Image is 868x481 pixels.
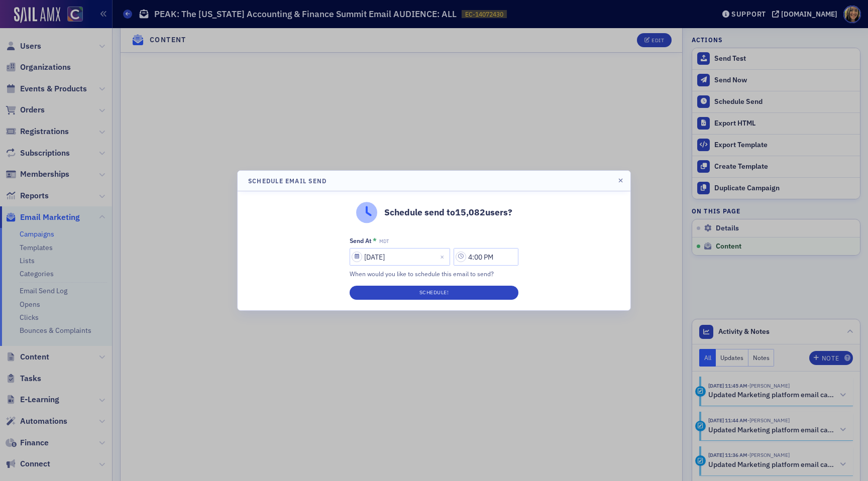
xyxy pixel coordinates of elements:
[350,237,372,245] div: Send At
[248,176,327,185] h4: Schedule Email Send
[373,237,377,244] abbr: This field is required
[350,248,450,266] input: MM/DD/YYYY
[350,269,518,278] div: When would you like to schedule this email to send?
[350,286,518,300] button: Schedule!
[454,248,518,266] input: 00:00 AM
[437,248,450,266] button: Close
[384,206,512,219] p: Schedule send to 15,082 users?
[379,238,389,245] span: MDT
